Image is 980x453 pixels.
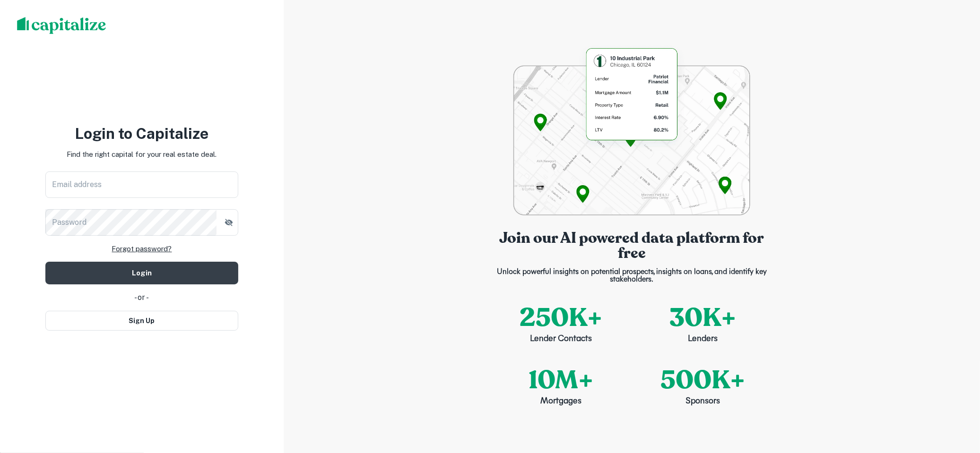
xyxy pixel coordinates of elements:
p: Find the right capital for your real estate deal. [67,149,217,160]
img: login-bg [513,45,750,215]
iframe: Chat Widget [933,377,980,423]
p: Join our AI powered data platform for free [490,231,774,261]
button: Login [45,262,238,284]
p: Lender Contacts [530,333,592,346]
p: 500K+ [660,361,745,399]
p: 30K+ [669,299,736,337]
img: capitalize-logo.png [17,17,106,34]
h3: Login to Capitalize [45,122,238,145]
p: 250K+ [520,299,602,337]
button: Sign Up [45,311,238,331]
div: - or - [45,292,238,303]
p: 10M+ [529,361,593,399]
p: Mortgages [540,395,581,408]
p: Unlock powerful insights on potential prospects, insights on loans, and identify key stakeholders. [490,268,774,283]
p: Sponsors [685,395,720,408]
a: Forgot password? [112,243,172,255]
p: Lenders [688,333,718,346]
